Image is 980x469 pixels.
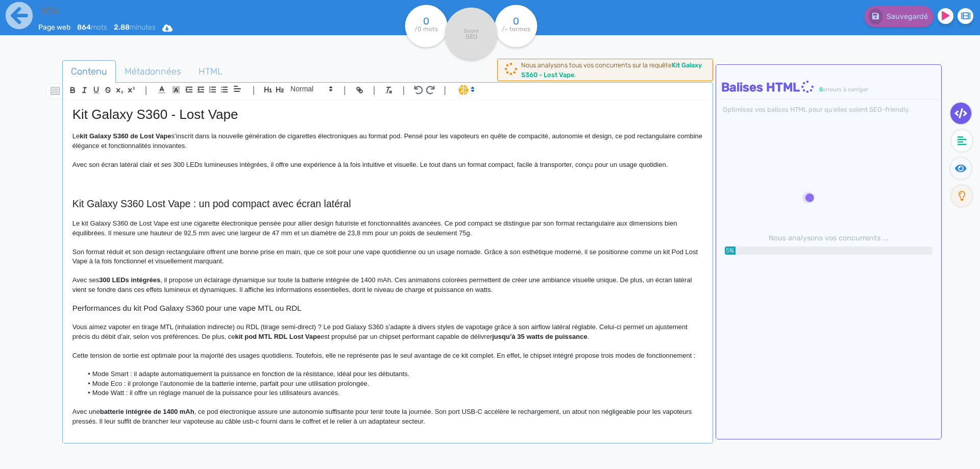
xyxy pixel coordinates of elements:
[423,15,429,27] tspan: 0
[402,83,405,97] span: |
[72,160,703,169] p: Avec son écran latéral clair et ses 300 LEDs lumineuses intégrées, il offre une expérience à la f...
[82,388,702,398] li: Mode Watt : il offre un réglage manuel de la puissance pour les utilisateurs avancés.
[99,276,160,284] strong: 300 LEDs intégrées
[502,26,530,33] tspan: /- termes
[887,12,928,21] span: Sauvegardé
[38,2,332,18] input: title
[444,83,446,97] span: |
[145,83,148,97] span: |
[454,84,478,96] span: I.Assistant
[465,33,477,40] tspan: SEO
[521,60,707,80] div: Nous analysons tous vos concurrents sur la requête .
[72,351,703,360] p: Cette tension de sortie est optimale pour la majorité des usages quotidiens. Toutefois, elle ne r...
[819,86,823,93] span: 0
[513,15,519,27] tspan: 0
[100,408,194,415] strong: batterie intégrée de 1400 mAh
[72,276,703,294] p: Avec ses , il propose un éclairage dynamique sur toute la batterie intégrée de 1400 mAh. Ces anim...
[72,323,703,341] p: Vous aimez vapoter en tirage MTL (inhalation indirecte) ou RDL (tirage semi-direct) ? Le pod Gala...
[190,60,231,83] a: HTML
[72,407,703,426] p: Avec une , ce pod électronique assure une autonomie suffisante pour tenir toute la journée. Son p...
[252,83,255,97] span: |
[80,132,171,140] strong: kit Galaxy S360 de Lost Vape
[344,83,346,97] span: |
[38,23,70,32] span: Page web
[77,23,91,32] b: 864
[414,26,438,33] tspan: /0 mots
[464,28,479,34] tspan: Score
[373,83,376,97] span: |
[492,333,587,340] strong: jusqu’à 35 watts de puissance
[62,60,116,83] a: Contenu
[114,23,156,32] span: minutes
[72,198,703,210] h2: Kit Galaxy S360 Lost Vape : un pod compact avec écran latéral
[116,58,189,85] span: Métadonnées
[82,379,702,388] li: Mode Eco : il prolonge l’autonomie de la batterie interne, parfait pour une utilisation prolongée.
[116,60,190,83] a: Métadonnées
[63,58,115,85] span: Contenu
[823,86,868,93] span: erreurs à corriger
[721,80,939,95] h4: Balises HTML
[72,248,703,266] p: Son format réduit et son design rectangulaire offrent une bonne prise en main, que ce soit pour u...
[230,83,244,95] span: Aligment
[721,105,939,114] div: Optimisez vos balises HTML pour qu’elles soient SEO-friendly.
[77,23,107,32] span: mots
[190,58,231,85] span: HTML
[864,6,934,27] button: Sauvegardé
[72,107,703,122] h1: Kit Galaxy S360 - Lost Vape
[72,219,703,238] p: Le kit Galaxy S360 de Lost Vape est une cigarette électronique pensée pour allier design futurist...
[725,234,932,242] h6: Nous analysons vos concurrents ...
[725,246,735,255] span: 5%
[82,369,702,379] li: Mode Smart : il adapte automatiquement la puissance en fonction de la résistance, idéal pour les ...
[72,304,703,313] h3: Performances du kit Pod Galaxy S360 pour une vape MTL ou RDL
[114,23,130,32] b: 2.88
[72,132,703,151] p: Le s’inscrit dans la nouvelle génération de cigarettes électroniques au format pod. Pensé pour le...
[235,333,321,340] strong: kit pod MTL RDL Lost Vape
